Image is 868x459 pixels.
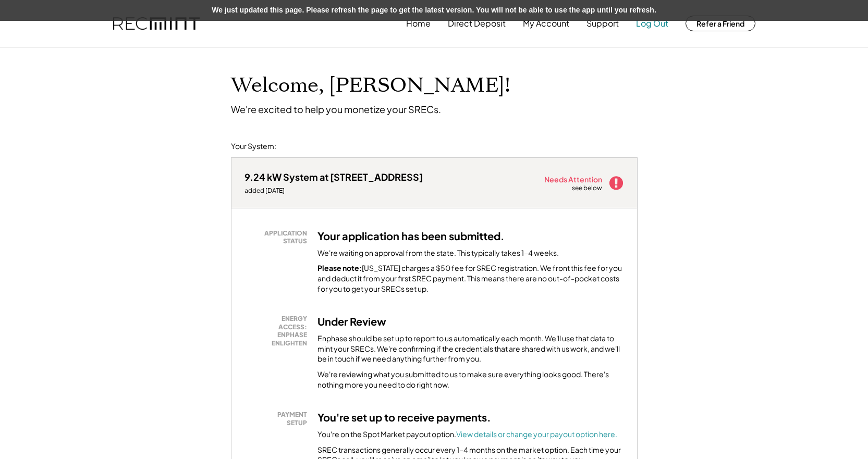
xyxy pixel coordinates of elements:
img: recmint-logotype%403x.png [113,17,200,30]
button: Refer a Friend [686,16,755,31]
button: Direct Deposit [448,13,506,34]
button: Support [586,13,619,34]
div: Needs Attention [544,176,603,183]
div: see below [572,184,603,193]
div: You're on the Spot Market payout option. [317,429,617,440]
h3: You're set up to receive payments. [317,411,491,424]
h3: Your application has been submitted. [317,229,505,243]
div: PAYMENT SETUP [250,411,307,427]
h1: Welcome, [PERSON_NAME]! [231,73,510,98]
div: APPLICATION STATUS [250,229,307,245]
button: Home [406,13,431,34]
button: Log Out [636,13,668,34]
div: We're excited to help you monetize your SRECs. [231,103,441,115]
strong: Please note: [317,263,362,272]
div: ENERGY ACCESS: ENPHASE ENLIGHTEN [250,315,307,347]
div: We're waiting on approval from the state. This typically takes 1-4 weeks. [317,248,559,258]
div: [US_STATE] charges a $50 fee for SREC registration. We front this fee for you and deduct it from ... [317,263,624,294]
button: My Account [523,13,569,34]
div: We're reviewing what you submitted to us to make sure everything looks good. There's nothing more... [317,369,624,390]
div: Your System: [231,141,276,152]
div: added [DATE] [244,187,423,195]
h3: Under Review [317,315,386,328]
a: View details or change your payout option here. [456,429,617,439]
div: Enphase should be set up to report to us automatically each month. We'll use that data to mint yo... [317,333,624,364]
div: 9.24 kW System at [STREET_ADDRESS] [244,171,423,183]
